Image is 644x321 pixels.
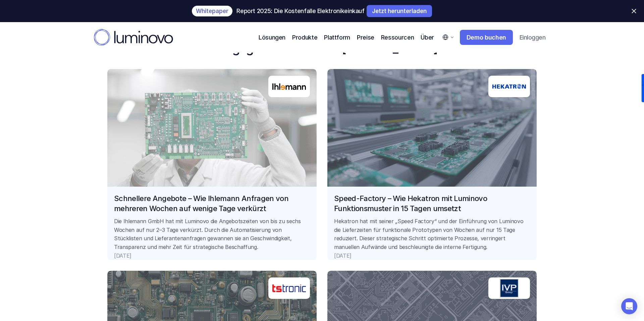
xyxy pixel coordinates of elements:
a: Einloggen [515,30,550,45]
div: Open Intercom Messenger [621,298,637,314]
p: Produkte [292,33,317,42]
p: Plattform [324,33,350,42]
p: Einloggen [520,34,545,41]
p: Whitepaper [196,8,228,14]
a: Jetzt herunterladen [367,5,432,17]
p: Report 2025: Die Kostenfalle Elektronikeinkauf [236,8,364,14]
p: Über [421,33,434,42]
p: Demo buchen [467,34,506,41]
p: Lösungen [259,33,285,42]
a: Schnellere Angebote – Wie Ihlemann Anfragen von mehreren Wochen auf wenige Tage verkürztDie Ihlem... [107,69,317,260]
a: Preise [357,33,374,42]
p: Ressourcen [381,33,414,42]
a: Hekatron LogoSpeed-Factory – Wie Hekatron mit Luminovo Funktionsmuster in 15 Tagen umsetztHekatro... [327,69,537,260]
p: Jetzt herunterladen [372,8,427,14]
a: Demo buchen [460,30,513,45]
